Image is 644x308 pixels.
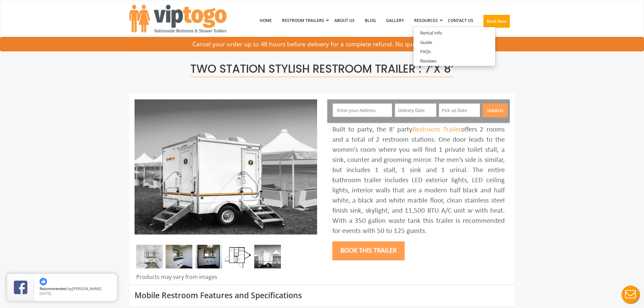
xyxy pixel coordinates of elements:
a: Home [255,3,277,38]
img: DSC_0016_email [166,245,192,268]
span: Recommended [40,286,67,291]
h3: Mobile Restroom Features and Specifications [135,291,510,300]
img: Floor Plan of 2 station Mini restroom with sink and toilet [225,245,252,268]
img: Review Rating [14,281,27,294]
div: Products may vary from images [135,273,317,285]
img: DSC_0004_email [195,245,222,268]
a: Resources [409,3,443,38]
input: Enter your Address [333,103,392,117]
a: Gallery [381,3,409,38]
span: Two Station Stylish Restroom Trailer : 7’x 8′ [190,61,453,77]
span: by [40,287,112,291]
span: [DATE] [40,291,51,296]
img: A mini restroom trailer with two separate stations and separate doors for males and females [135,99,317,235]
button: Search [482,103,508,117]
button: Book this trailer [332,241,405,260]
a: Restroom Trailers [277,3,329,38]
img: Inside of complete restroom with a stall, a urinal, tissue holders, cabinets and mirror [136,245,163,268]
a: FAQs [413,47,437,56]
img: A mini restroom trailer with two separate stations and separate doors for males and females [254,245,281,268]
button: Live Chat [617,281,644,308]
a: Guide [413,38,439,47]
img: VIPTOGO [129,5,226,32]
a: Restroom Trailer [412,126,461,133]
div: Built to party, the 8’ party offers 2 rooms and a total of 2 restroom stations. One door leads to... [332,125,505,236]
input: Delivery Date [395,103,436,117]
a: Book Now [478,3,515,42]
a: About Us [329,3,360,38]
a: Reviews [413,57,443,65]
span: [PERSON_NAME] [72,286,101,291]
a: Rental Info [413,29,449,37]
button: Book Now [483,15,510,28]
a: Contact Us [443,3,478,38]
img: thumbs up icon [40,278,47,285]
a: Blog [360,3,381,38]
input: Pick up Date [439,103,480,117]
